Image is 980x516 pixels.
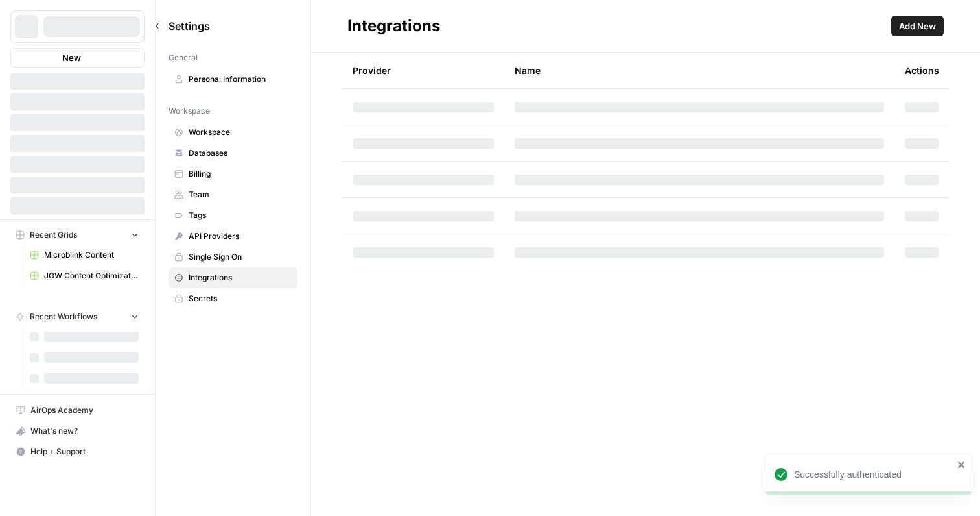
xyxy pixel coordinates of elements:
span: Billing [189,168,292,180]
span: JGW Content Optimization [44,270,139,282]
span: Recent Grids [30,229,77,241]
span: Add New [899,19,936,32]
a: Workspace [169,122,297,143]
div: Successfully authenticated [794,468,953,481]
button: What's new? [10,421,145,441]
span: Microblink Content [44,249,139,261]
a: JGW Content Optimization [24,265,145,286]
div: Name [515,53,884,88]
span: Single Sign On [189,251,292,263]
span: General [169,52,198,64]
span: Team [189,189,292,201]
a: Databases [169,143,297,164]
button: close [957,460,966,470]
span: Workspace [169,105,210,117]
span: Secrets [189,293,292,304]
a: Personal Information [169,69,297,90]
span: New [62,51,81,64]
a: Microblink Content [24,245,145,265]
span: Databases [189,147,292,159]
span: Recent Workflows [30,311,97,323]
button: Recent Grids [10,225,145,245]
button: Add New [891,16,944,36]
a: Tags [169,205,297,226]
a: Single Sign On [169,247,297,267]
button: Recent Workflows [10,307,145,326]
button: New [10,48,145,68]
span: Help + Support [30,446,139,458]
div: What's new? [11,421,144,441]
span: API Providers [189,230,292,242]
span: AirOps Academy [30,404,139,416]
a: Integrations [169,267,297,288]
a: AirOps Academy [10,400,145,421]
button: Help + Support [10,441,145,462]
a: Team [169,184,297,205]
a: Secrets [169,288,297,309]
a: API Providers [169,226,297,247]
span: Tags [189,210,292,221]
span: Personal Information [189,73,292,85]
span: Integrations [189,272,292,284]
div: Actions [905,53,939,88]
div: Provider [353,53,391,88]
a: Billing [169,164,297,184]
span: Settings [169,18,210,34]
div: Integrations [347,16,440,36]
span: Workspace [189,127,292,138]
